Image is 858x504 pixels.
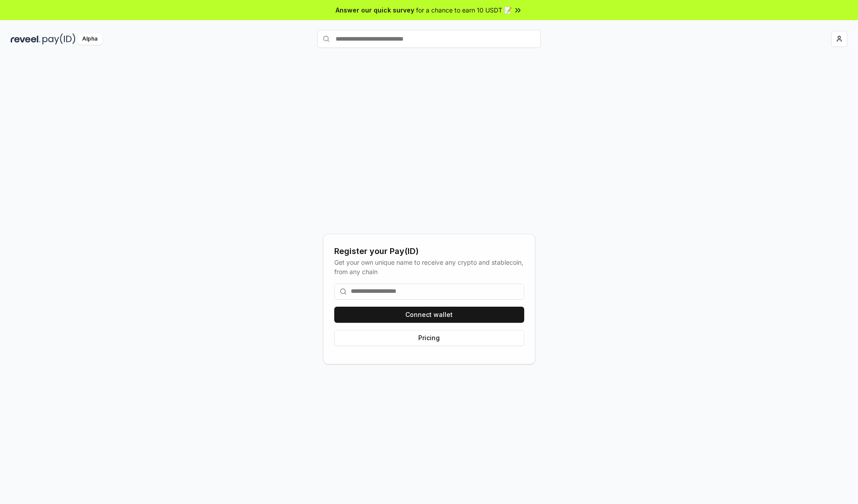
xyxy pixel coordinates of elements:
img: reveel_dark [11,33,41,45]
div: Alpha [77,33,102,45]
span: for a chance to earn 10 USDT 📝 [416,5,512,15]
div: Get your own unique name to receive any crypto and stablecoin, from any chain [334,258,524,276]
button: Connect wallet [334,307,524,323]
div: Register your Pay(ID) [334,245,524,258]
span: Answer our quick survey [336,5,414,15]
img: pay_id [42,33,76,45]
button: Pricing [334,330,524,346]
